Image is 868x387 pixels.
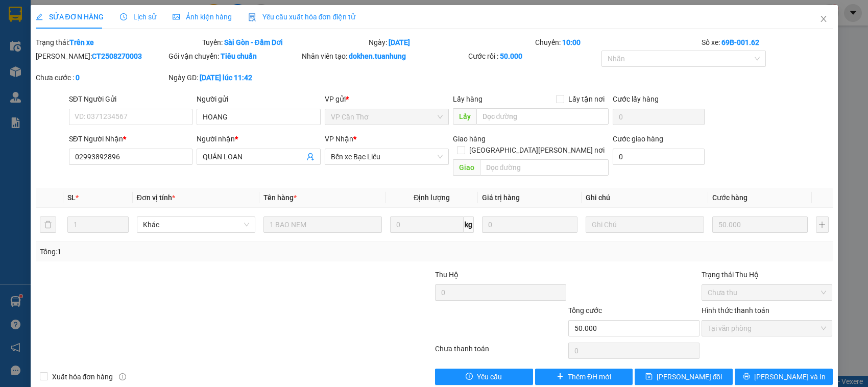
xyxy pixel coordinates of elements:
div: Nhân viên tạo: [302,51,466,62]
b: 10:00 [562,38,581,46]
span: Đơn vị tính [137,194,175,202]
span: Giao [453,159,480,176]
b: 50.000 [500,52,522,60]
button: plusThêm ĐH mới [535,369,633,385]
input: Cước giao hàng [613,149,705,165]
span: Lấy [453,108,476,125]
span: Tổng cước [568,306,602,315]
span: Lấy tận nơi [564,93,609,105]
b: [DATE] lúc 11:42 [200,74,252,82]
span: Tại văn phòng [708,321,827,336]
b: CT2508270003 [92,52,142,60]
button: exclamation-circleYêu cầu [435,369,533,385]
span: close [819,15,828,23]
input: Cước lấy hàng [613,109,705,125]
span: Thu Hộ [435,271,459,279]
b: Trên xe [69,38,94,46]
span: Yêu cầu [477,371,502,382]
span: exclamation-circle [466,373,473,381]
button: delete [40,216,56,233]
li: 85 [PERSON_NAME] [5,22,195,35]
span: Bến xe Bạc Liêu [331,149,443,164]
input: Ghi Chú [586,216,704,233]
span: edit [36,13,43,20]
span: Giao hàng [453,135,486,143]
span: Ảnh kiện hàng [173,13,232,21]
span: Lịch sử [120,13,156,21]
span: kg [464,216,474,233]
b: [PERSON_NAME] [59,7,144,19]
span: SỬA ĐƠN HÀNG [36,13,104,21]
span: picture [173,13,180,20]
span: clock-circle [120,13,127,20]
span: Yêu cầu xuất hóa đơn điện tử [248,13,356,21]
div: Chưa cước : [36,72,167,83]
span: Thêm ĐH mới [568,371,611,382]
div: Trạng thái Thu Hộ [702,269,833,280]
b: [DATE] [389,38,410,46]
button: plus [816,216,829,233]
span: [PERSON_NAME] và In [754,371,826,382]
input: 0 [482,216,577,233]
li: 02839.63.63.63 [5,35,195,48]
label: Cước giao hàng [613,135,663,143]
div: Tổng: 1 [40,246,335,257]
th: Ghi chú [582,188,708,208]
b: 69B-001.62 [721,38,759,46]
div: Ngày GD: [168,72,300,83]
div: SĐT Người Gửi [69,93,193,105]
span: Khác [143,217,249,232]
span: phone [59,37,67,45]
span: SL [67,194,76,202]
span: Lấy hàng [453,95,483,103]
button: Close [809,5,838,34]
span: environment [59,25,67,33]
span: Giá trị hàng [482,194,520,202]
label: Cước lấy hàng [613,95,659,103]
div: [PERSON_NAME]: [36,51,167,62]
button: printer[PERSON_NAME] và In [735,369,833,385]
b: Tiêu chuẩn [221,52,257,60]
div: VP gửi [325,93,449,105]
span: Định lượng [414,194,450,202]
span: VP Nhận [325,135,353,143]
span: plus [557,373,564,381]
span: Tên hàng [263,194,297,202]
button: save[PERSON_NAME] đổi [635,369,733,385]
div: SĐT Người Nhận [69,133,193,144]
span: Cước hàng [712,194,748,202]
div: Trạng thái: [35,37,201,48]
div: Cước rồi : [468,51,599,62]
input: Dọc đường [476,108,609,125]
input: 0 [712,216,808,233]
input: Dọc đường [480,159,609,176]
b: 0 [76,74,80,82]
span: save [645,373,653,381]
span: user-add [306,153,315,161]
span: [PERSON_NAME] đổi [657,371,722,382]
div: Tuyến: [201,37,368,48]
label: Hình thức thanh toán [702,306,769,315]
div: Số xe: [701,37,834,48]
div: Gói vận chuyển: [168,51,300,62]
span: Chưa thu [708,285,827,300]
span: VP Cần Thơ [331,109,443,125]
div: Chưa thanh toán [434,343,567,361]
b: Sài Gòn - Đầm Dơi [224,38,283,46]
span: [GEOGRAPHIC_DATA][PERSON_NAME] nơi [465,144,609,156]
span: printer [743,373,750,381]
div: Chuyến: [534,37,701,48]
div: Người nhận [197,133,321,144]
span: info-circle [119,373,126,380]
img: icon [248,13,256,21]
div: Ngày: [368,37,534,48]
span: Xuất hóa đơn hàng [48,371,117,382]
b: dokhen.tuanhung [349,52,406,60]
b: GỬI : VP Cần Thơ [5,64,113,81]
input: VD: Bàn, Ghế [263,216,382,233]
div: Người gửi [197,93,321,105]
